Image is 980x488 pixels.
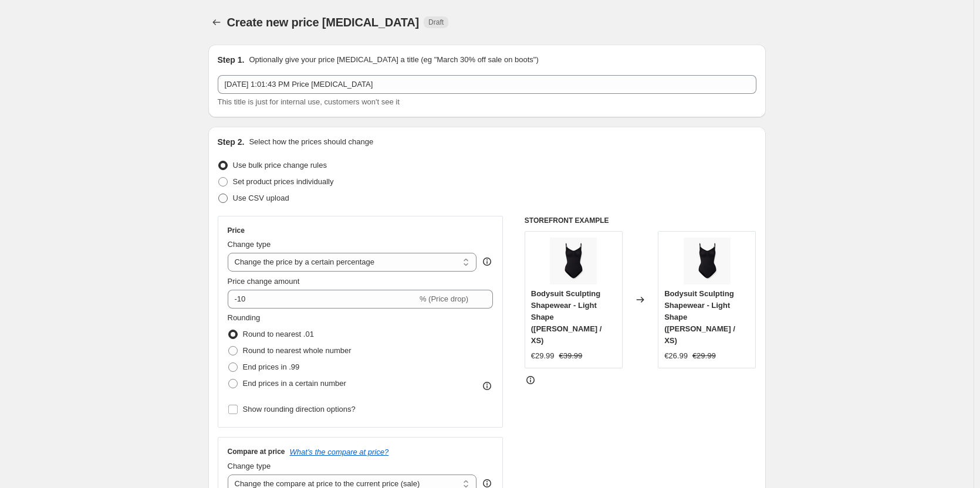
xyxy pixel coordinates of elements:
input: -15 [228,290,417,309]
span: End prices in a certain number [243,379,346,388]
span: Create new price [MEDICAL_DATA] [227,16,420,29]
p: Select how the prices should change [249,136,373,148]
div: help [481,256,493,267]
span: €29.99 [692,351,716,360]
span: Use CSV upload [233,194,289,202]
span: Show rounding direction options? [243,405,356,414]
span: €39.99 [559,351,583,360]
h3: Price [228,226,245,235]
h3: Compare at price [228,447,285,456]
h2: Step 2. [218,136,245,148]
span: Bodysuit Sculpting Shapewear - Light Shape ([PERSON_NAME] / XS) [531,289,602,345]
button: Price change jobs [208,14,225,30]
span: Draft [428,18,444,27]
span: Round to nearest .01 [243,330,314,338]
span: Use bulk price change rules [233,161,327,170]
span: End prices in .99 [243,362,300,371]
span: Price change amount [228,277,300,286]
span: Set product prices individually [233,177,334,186]
span: % (Price drop) [420,294,468,303]
span: Change type [228,462,271,470]
span: €29.99 [531,351,555,360]
h6: STOREFRONT EXAMPLE [525,216,756,225]
span: Rounding [228,313,261,322]
span: Bodysuit Sculpting Shapewear - Light Shape ([PERSON_NAME] / XS) [664,289,735,345]
input: 30% off holiday sale [218,75,756,94]
img: t_Titelbild_1.1_80x.png [684,238,731,284]
h2: Step 1. [218,54,245,66]
span: €26.99 [664,351,688,360]
p: Optionally give your price [MEDICAL_DATA] a title (eg "March 30% off sale on boots") [249,54,538,66]
span: Change type [228,240,271,249]
span: Round to nearest whole number [243,346,352,355]
img: t_Titelbild_1.1_80x.png [550,238,597,284]
span: This title is just for internal use, customers won't see it [218,97,400,106]
button: What's the compare at price? [290,448,389,456]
